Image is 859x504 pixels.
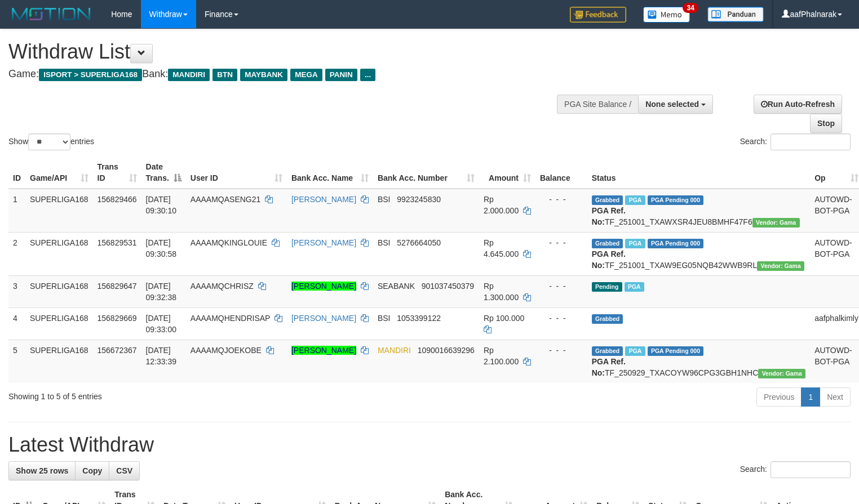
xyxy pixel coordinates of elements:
span: AAAAMQCHRISZ [191,282,254,291]
b: PGA Ref. No: [592,249,626,270]
span: MAYBANK [240,69,287,81]
span: Rp 4.645.000 [484,238,519,258]
span: Vendor URL: https://trx31.1velocity.biz [752,218,800,228]
a: Show 25 rows [8,461,76,480]
span: 34 [683,3,698,13]
span: Rp 1.300.000 [484,282,519,302]
span: PGA Pending [648,195,704,205]
span: [DATE] 09:30:58 [146,238,177,258]
span: Copy 1090016639296 to clipboard [418,346,475,355]
a: Previous [756,387,802,407]
span: BSI [378,195,391,204]
span: Copy 901037450379 to clipboard [422,282,474,291]
td: SUPERLIGA168 [25,232,93,275]
th: Game/API: activate to sort column ascending [25,157,93,189]
span: Rp 100.000 [484,314,524,323]
td: SUPERLIGA168 [25,307,93,340]
div: - - - [540,313,583,324]
span: Vendor URL: https://trx31.1velocity.biz [757,261,804,271]
span: SEABANK [378,282,415,291]
label: Search: [740,461,851,478]
label: Search: [740,133,851,150]
a: [PERSON_NAME] [291,282,356,291]
span: 156672367 [98,346,137,355]
span: Pending [592,282,622,292]
span: Marked by aafsoycanthlai [625,195,645,205]
span: AAAAMQHENDRISAP [191,314,270,323]
span: Grabbed [592,314,623,324]
th: Date Trans.: activate to sort column descending [141,157,186,189]
span: ... [360,69,375,81]
td: 5 [8,340,25,383]
td: 1 [8,189,25,233]
div: - - - [540,280,583,292]
span: [DATE] 09:30:10 [146,195,177,215]
a: [PERSON_NAME] [291,238,356,247]
a: Run Auto-Refresh [754,95,842,114]
span: PANIN [325,69,357,81]
span: Copy [82,466,102,475]
th: User ID: activate to sort column ascending [186,157,287,189]
span: CSV [116,466,132,475]
span: Grabbed [592,346,623,356]
div: PGA Site Balance / [557,95,638,114]
img: Feedback.jpg [570,7,626,23]
span: Grabbed [592,239,623,248]
a: 1 [801,387,820,407]
a: CSV [109,461,140,480]
th: ID [8,157,25,189]
span: MANDIRI [168,69,210,81]
td: TF_251001_TXAWXSR4JEU8BMHF47F6 [587,189,810,233]
span: Marked by aafsengchandara [625,346,645,356]
h4: Game: Bank: [8,69,561,80]
span: 156829466 [98,195,137,204]
span: [DATE] 09:33:00 [146,314,177,334]
a: Copy [75,461,109,480]
a: Stop [810,114,842,133]
div: - - - [540,345,583,356]
span: MEGA [290,69,322,81]
td: SUPERLIGA168 [25,275,93,307]
th: Trans ID: activate to sort column ascending [93,157,141,189]
span: PGA Pending [648,346,704,356]
a: [PERSON_NAME] [291,195,356,204]
span: Vendor URL: https://trx31.1velocity.biz [758,369,805,378]
span: Marked by aafsengchandara [625,282,644,292]
span: Rp 2.000.000 [484,195,519,215]
span: AAAAMQJOEKOBE [191,346,262,355]
th: Status [587,157,810,189]
th: Bank Acc. Name: activate to sort column ascending [287,157,373,189]
span: 156829647 [98,282,137,291]
th: Bank Acc. Number: activate to sort column ascending [373,157,479,189]
span: BSI [378,314,391,323]
img: Button%20Memo.svg [643,7,690,23]
img: panduan.png [707,7,764,22]
th: Amount: activate to sort column ascending [479,157,535,189]
div: Showing 1 to 5 of 5 entries [8,386,349,402]
select: Showentries [28,133,70,150]
span: AAAAMQASENG21 [191,195,261,204]
button: None selected [638,95,713,114]
span: [DATE] 12:33:39 [146,346,177,366]
span: [DATE] 09:32:38 [146,282,177,302]
span: 156829669 [98,314,137,323]
span: MANDIRI [378,346,411,355]
td: TF_250929_TXACOYW96CPG3GBH1NHC [587,340,810,383]
span: 156829531 [98,238,137,247]
td: SUPERLIGA168 [25,189,93,233]
td: SUPERLIGA168 [25,340,93,383]
span: BSI [378,238,391,247]
th: Balance [535,157,587,189]
span: Copy 5276664050 to clipboard [397,238,441,247]
span: Rp 2.100.000 [484,346,519,366]
span: Copy 1053399122 to clipboard [397,314,441,323]
span: PGA Pending [648,239,704,248]
span: Copy 9923245830 to clipboard [397,195,441,204]
div: - - - [540,237,583,248]
div: - - - [540,194,583,205]
td: 2 [8,232,25,275]
h1: Withdraw List [8,41,561,63]
span: Grabbed [592,195,623,205]
input: Search: [771,133,851,150]
td: 3 [8,275,25,307]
